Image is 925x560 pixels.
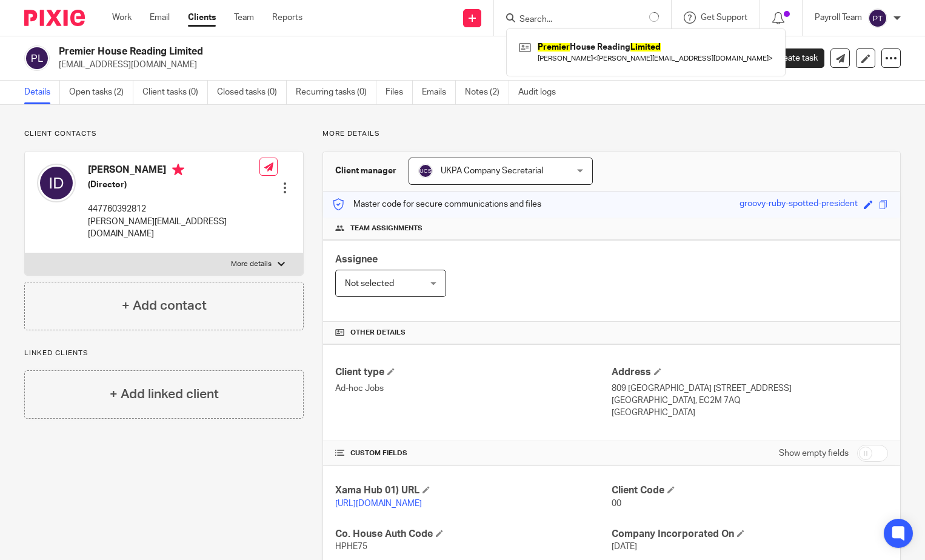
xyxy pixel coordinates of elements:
[701,13,747,22] span: Get Support
[59,59,736,71] p: [EMAIL_ADDRESS][DOMAIN_NAME]
[518,15,627,25] input: Search
[231,259,272,269] p: More details
[335,382,612,395] p: Ad-hoc Jobs
[868,8,887,28] img: svg%3E
[112,12,132,24] a: Work
[110,385,219,404] h4: + Add linked client
[122,296,207,315] h4: + Add contact
[234,12,254,24] a: Team
[88,164,259,179] h4: [PERSON_NAME]
[172,164,184,176] i: Primary
[612,542,637,551] span: [DATE]
[345,279,394,288] span: Not selected
[350,328,406,338] span: Other details
[612,382,888,395] p: 809 [GEOGRAPHIC_DATA] [STREET_ADDRESS]
[518,81,565,104] a: Audit logs
[612,484,888,497] h4: Client Code
[649,12,659,22] svg: Results are loading
[272,12,302,24] a: Reports
[24,129,304,139] p: Client contacts
[740,198,858,212] div: groovy-ruby-spotted-president
[335,499,422,508] a: [URL][DOMAIN_NAME]
[88,179,259,191] h5: (Director)
[350,224,422,233] span: Team assignments
[612,366,888,379] h4: Address
[188,12,216,24] a: Clients
[24,10,85,26] img: Pixie
[418,164,433,178] img: svg%3E
[24,81,60,104] a: Details
[612,407,888,419] p: [GEOGRAPHIC_DATA]
[779,447,849,459] label: Show empty fields
[815,12,862,24] p: Payroll Team
[335,542,367,551] span: HPHE75
[142,81,208,104] a: Client tasks (0)
[69,81,133,104] a: Open tasks (2)
[37,164,76,202] img: svg%3E
[422,81,456,104] a: Emails
[754,48,824,68] a: Create task
[465,81,509,104] a: Notes (2)
[441,167,543,175] span: UKPA Company Secretarial
[335,528,612,541] h4: Co. House Auth Code
[335,448,612,458] h4: CUSTOM FIELDS
[335,255,378,264] span: Assignee
[24,348,304,358] p: Linked clients
[88,203,259,215] p: 447760392812
[150,12,170,24] a: Email
[322,129,901,139] p: More details
[335,366,612,379] h4: Client type
[24,45,50,71] img: svg%3E
[612,499,621,508] span: 00
[612,395,888,407] p: [GEOGRAPHIC_DATA], EC2M 7AQ
[217,81,287,104] a: Closed tasks (0)
[612,528,888,541] h4: Company Incorporated On
[335,165,396,177] h3: Client manager
[335,484,612,497] h4: Xama Hub 01) URL
[88,216,259,241] p: [PERSON_NAME][EMAIL_ADDRESS][DOMAIN_NAME]
[386,81,413,104] a: Files
[296,81,376,104] a: Recurring tasks (0)
[332,198,541,210] p: Master code for secure communications and files
[59,45,601,58] h2: Premier House Reading Limited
